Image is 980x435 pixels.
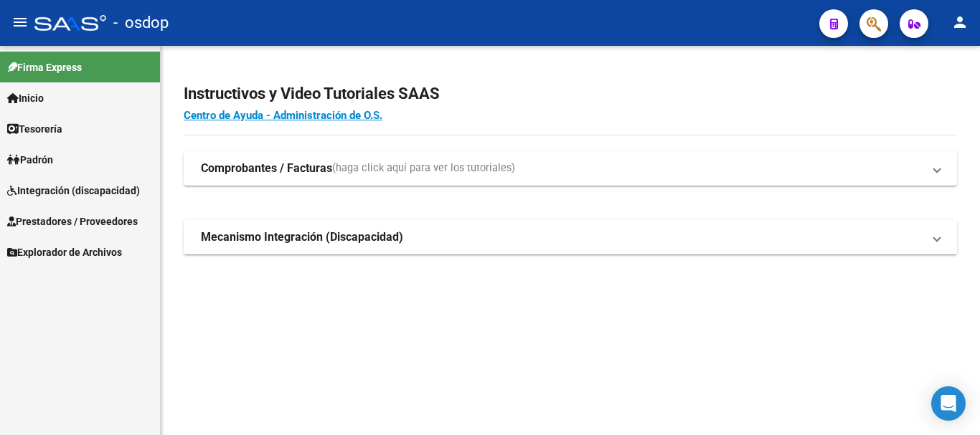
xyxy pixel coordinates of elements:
span: - osdop [113,7,169,39]
strong: Mecanismo Integración (Discapacidad) [201,229,403,245]
mat-expansion-panel-header: Comprobantes / Facturas(haga click aquí para ver los tutoriales) [184,151,957,186]
strong: Comprobantes / Facturas [201,161,332,176]
span: Tesorería [7,121,62,137]
span: Firma Express [7,59,82,75]
a: Centro de Ayuda - Administración de O.S. [184,109,382,122]
span: Padrón [7,152,53,168]
div: Open Intercom Messenger [931,386,966,421]
span: Explorador de Archivos [7,244,122,260]
span: Prestadores / Proveedores [7,214,138,229]
span: Inicio [7,90,44,106]
mat-icon: menu [11,14,29,31]
span: (haga click aquí para ver los tutoriales) [332,161,515,176]
span: Integración (discapacidad) [7,183,140,199]
h2: Instructivos y Video Tutoriales SAAS [184,80,957,107]
mat-expansion-panel-header: Mecanismo Integración (Discapacidad) [184,220,957,254]
mat-icon: person [951,14,969,31]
